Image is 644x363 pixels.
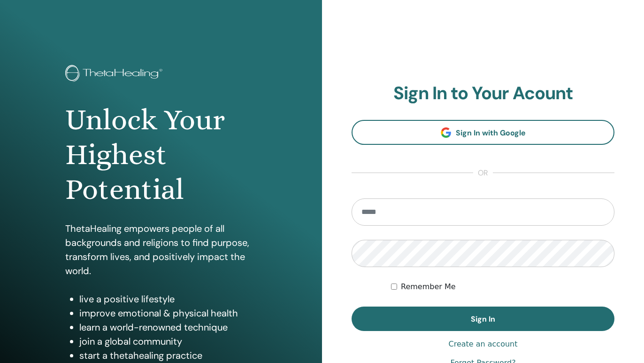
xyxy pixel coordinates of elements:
a: Create an account [448,339,517,350]
span: Sign In [471,314,495,324]
li: start a thetahealing practice [79,348,256,363]
button: Sign In [352,307,614,331]
li: live a positive lifestyle [79,292,256,306]
li: join a global community [79,334,256,348]
li: improve emotional & physical health [79,306,256,320]
p: ThetaHealing empowers people of all backgrounds and religions to find purpose, transform lives, a... [65,221,256,278]
span: Sign In with Google [456,128,526,138]
h1: Unlock Your Highest Potential [65,103,256,207]
label: Remember Me [401,281,456,292]
li: learn a world-renowned technique [79,320,256,334]
a: Sign In with Google [352,120,614,145]
h2: Sign In to Your Acount [352,83,614,104]
div: Keep me authenticated indefinitely or until I manually logout [391,281,614,292]
span: or [473,167,493,179]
